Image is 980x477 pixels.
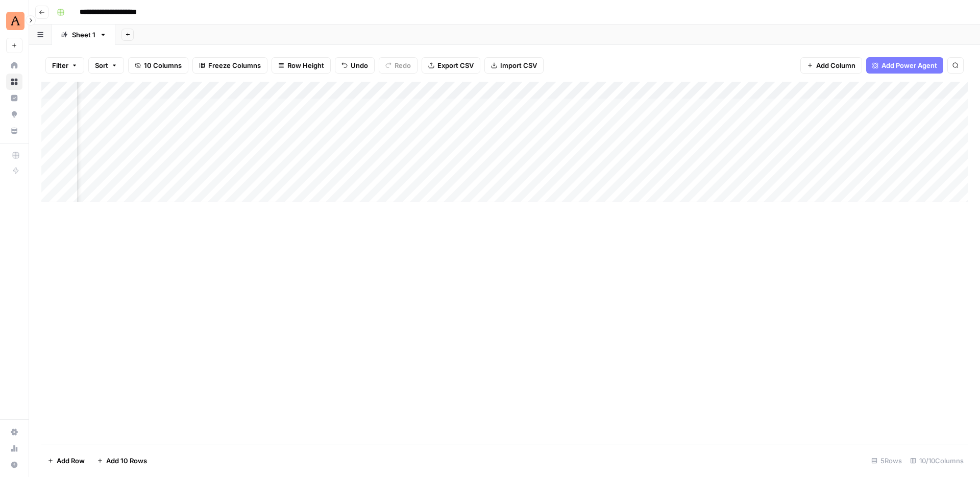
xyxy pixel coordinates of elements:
a: Home [6,57,22,74]
a: Usage [6,440,22,457]
button: Row Height [272,57,331,74]
button: Import CSV [484,57,544,74]
button: Redo [379,57,418,74]
span: Filter [52,60,68,70]
img: Animalz Logo [6,12,24,30]
button: Add Power Agent [866,57,943,74]
button: Export CSV [422,57,480,74]
button: Add Column [800,57,862,74]
a: Opportunities [6,106,22,123]
span: Add Row [57,456,85,466]
div: 10/10 Columns [906,452,968,469]
button: Sort [88,57,124,74]
span: Row Height [287,60,324,70]
span: 10 Columns [144,60,182,70]
button: Add Row [41,452,91,469]
div: 5 Rows [867,452,906,469]
button: 10 Columns [128,57,188,74]
span: Add Power Agent [881,60,937,70]
button: Filter [45,57,84,74]
span: Add Column [816,60,855,70]
a: Insights [6,90,22,106]
button: Freeze Columns [192,57,267,74]
span: Redo [395,60,411,70]
a: Your Data [6,123,22,139]
button: Add 10 Rows [91,452,153,469]
div: Sheet 1 [72,30,95,40]
span: Add 10 Rows [106,456,147,466]
button: Help + Support [6,457,22,473]
a: Settings [6,424,22,440]
button: Undo [335,57,375,74]
span: Freeze Columns [208,60,261,70]
span: Sort [95,60,108,70]
a: Sheet 1 [52,25,115,45]
button: Workspace: Animalz [6,8,22,34]
a: Browse [6,74,22,90]
span: Export CSV [437,60,474,70]
span: Import CSV [500,60,537,70]
span: Undo [351,60,368,70]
